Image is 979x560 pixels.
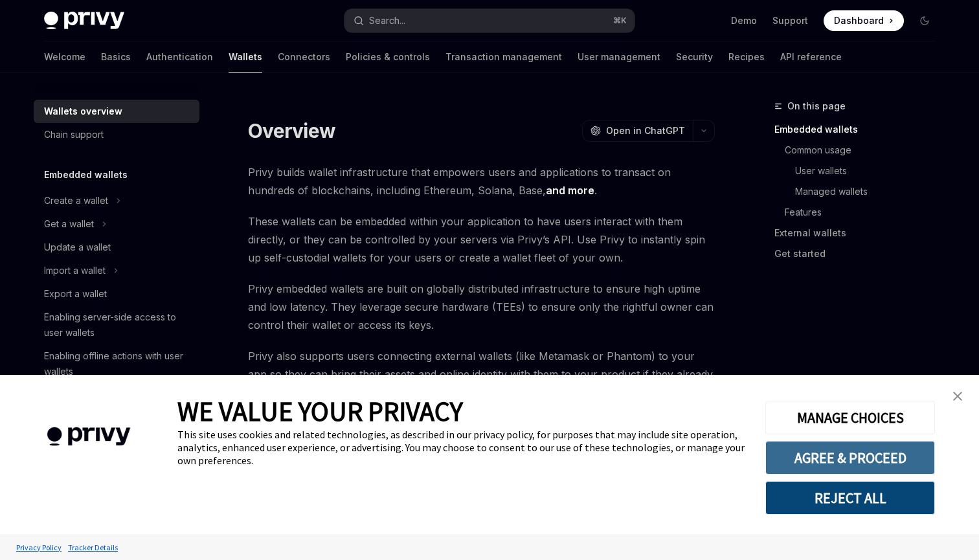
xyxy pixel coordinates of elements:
[780,41,842,73] a: API reference
[101,41,131,73] a: Basics
[44,193,108,208] div: Create a wallet
[34,236,199,259] a: Update a wallet
[44,167,128,183] h5: Embedded wallets
[765,441,935,475] button: AGREE & PROCEED
[177,428,746,467] div: This site uses cookies and related technologies, as described in our privacy policy, for purposes...
[248,280,715,334] span: Privy embedded wallets are built on globally distributed infrastructure to ensure high uptime and...
[34,282,199,306] a: Export a wallet
[613,16,627,26] span: ⌘ K
[795,181,945,202] a: Managed wallets
[34,100,199,123] a: Wallets overview
[953,392,962,401] img: close banner
[34,306,199,344] a: Enabling server-side access to user wallets
[278,41,330,73] a: Connectors
[248,212,715,267] span: These wallets can be embedded within your application to have users interact with them directly, ...
[445,41,562,73] a: Transaction management
[772,14,808,27] a: Support
[13,536,65,559] a: Privacy Policy
[44,216,94,232] div: Get a wallet
[606,124,685,137] span: Open in ChatGPT
[248,347,715,401] span: Privy also supports users connecting external wallets (like Metamask or Phantom) to your app so t...
[546,184,594,197] a: and more
[785,140,945,161] a: Common usage
[44,240,111,255] div: Update a wallet
[824,10,904,31] a: Dashboard
[582,120,693,142] button: Open in ChatGPT
[774,243,945,264] a: Get started
[177,394,463,428] span: WE VALUE YOUR PRIVACY
[44,309,192,341] div: Enabling server-side access to user wallets
[765,401,935,434] button: MANAGE CHOICES
[728,41,765,73] a: Recipes
[578,41,660,73] a: User management
[914,10,935,31] button: Toggle dark mode
[44,263,106,278] div: Import a wallet
[34,344,199,383] a: Enabling offline actions with user wallets
[369,13,405,28] div: Search...
[44,286,107,302] div: Export a wallet
[346,41,430,73] a: Policies & controls
[19,409,158,465] img: company logo
[344,9,635,32] button: Search...⌘K
[44,12,124,30] img: dark logo
[248,119,335,142] h1: Overview
[945,383,971,409] a: close banner
[146,41,213,73] a: Authentication
[795,161,945,181] a: User wallets
[44,41,85,73] a: Welcome
[787,98,846,114] span: On this page
[229,41,262,73] a: Wallets
[676,41,713,73] a: Security
[34,123,199,146] a: Chain support
[44,127,104,142] div: Chain support
[248,163,715,199] span: Privy builds wallet infrastructure that empowers users and applications to transact on hundreds o...
[765,481,935,515] button: REJECT ALL
[65,536,121,559] a: Tracker Details
[731,14,757,27] a: Demo
[774,223,945,243] a: External wallets
[44,104,122,119] div: Wallets overview
[785,202,945,223] a: Features
[774,119,945,140] a: Embedded wallets
[834,14,884,27] span: Dashboard
[44,348,192,379] div: Enabling offline actions with user wallets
